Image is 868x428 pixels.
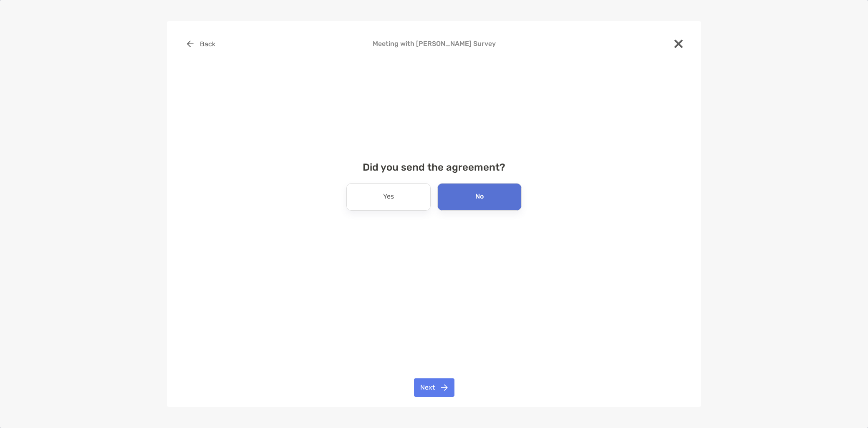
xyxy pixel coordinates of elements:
h4: Meeting with [PERSON_NAME] Survey [180,40,688,48]
button: Back [180,35,222,53]
img: button icon [187,40,194,47]
h4: Did you send the agreement? [180,161,688,173]
p: Yes [383,190,394,204]
img: button icon [441,384,448,391]
button: Next [414,378,454,397]
p: No [475,190,484,204]
img: close modal [674,40,683,48]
